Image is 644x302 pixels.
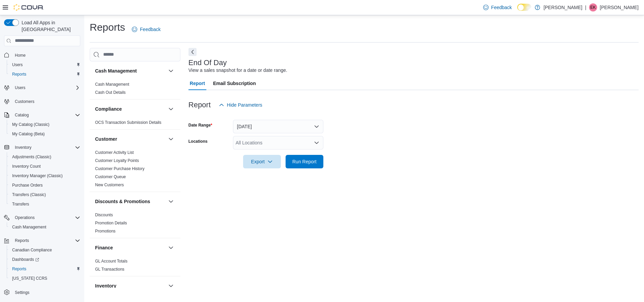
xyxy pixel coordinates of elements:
[9,162,43,170] a: Inventory Count
[9,153,80,161] span: Adjustments (Classic)
[7,181,83,190] button: Purchase Orders
[7,162,83,171] button: Inventory Count
[9,130,48,138] a: My Catalog (Beta)
[95,220,127,226] span: Promotion Details
[227,102,262,108] span: Hide Parameters
[9,120,52,129] a: My Catalog (Classic)
[12,247,52,253] span: Canadian Compliance
[9,70,29,78] a: Reports
[13,4,44,11] img: Cova
[7,199,83,209] button: Transfers
[95,229,116,234] a: Promotions
[12,72,26,77] span: Reports
[7,264,83,274] button: Reports
[95,182,124,188] span: New Customers
[15,53,26,58] span: Home
[12,143,34,152] button: Inventory
[12,111,31,119] button: Catalog
[12,266,26,272] span: Reports
[19,19,80,33] span: Load All Apps in [GEOGRAPHIC_DATA]
[95,106,166,112] button: Compliance
[1,50,83,60] button: Home
[12,131,45,137] span: My Catalog (Beta)
[9,274,50,282] a: [US_STATE] CCRS
[213,77,256,90] span: Email Subscription
[95,282,116,289] h3: Inventory
[1,110,83,120] button: Catalog
[9,162,80,170] span: Inventory Count
[12,122,50,127] span: My Catalog (Classic)
[9,181,80,189] span: Purchase Orders
[491,4,512,11] span: Feedback
[140,26,160,33] span: Feedback
[7,255,83,264] a: Dashboards
[590,3,596,11] span: EK
[15,99,34,104] span: Customers
[90,21,125,34] h1: Reports
[9,246,55,254] a: Canadian Compliance
[90,80,180,99] div: Cash Management
[95,259,127,264] a: GL Account Totals
[15,290,29,295] span: Settings
[95,150,134,155] span: Customer Activity List
[12,143,80,152] span: Inventory
[15,145,31,150] span: Inventory
[7,190,83,199] button: Transfers (Classic)
[12,173,63,179] span: Inventory Manager (Classic)
[95,158,139,163] span: Customer Loyalty Points
[95,267,124,272] a: GL Transactions
[9,223,49,231] a: Cash Management
[188,101,211,109] h3: Report
[9,70,80,78] span: Reports
[12,183,43,188] span: Purchase Orders
[1,213,83,222] button: Operations
[9,223,80,231] span: Cash Management
[286,155,323,168] button: Run Report
[9,274,80,282] span: Washington CCRS
[90,148,180,192] div: Customer
[9,255,80,264] span: Dashboards
[95,166,145,171] a: Customer Purchase History
[12,224,46,230] span: Cash Management
[95,221,127,225] a: Promotion Details
[9,120,80,129] span: My Catalog (Classic)
[190,77,205,90] span: Report
[12,84,80,92] span: Users
[95,67,166,74] button: Cash Management
[12,257,39,262] span: Dashboards
[95,158,139,163] a: Customer Loyalty Points
[188,139,208,144] label: Locations
[95,120,162,125] a: OCS Transaction Submission Details
[95,67,137,74] h3: Cash Management
[95,244,113,251] h3: Finance
[95,106,122,112] h3: Compliance
[95,120,162,125] span: OCS Transaction Submission Details
[314,140,319,145] button: Open list of options
[12,51,28,59] a: Home
[9,191,49,199] a: Transfers (Classic)
[95,136,166,142] button: Customer
[95,244,166,251] button: Finance
[95,212,113,218] span: Discounts
[9,265,80,273] span: Reports
[188,59,227,67] h3: End Of Day
[12,276,47,281] span: [US_STATE] CCRS
[7,60,83,70] button: Users
[517,11,518,11] span: Dark Mode
[7,70,83,79] button: Reports
[9,61,25,69] a: Users
[9,153,54,161] a: Adjustments (Classic)
[585,3,586,11] p: |
[90,257,180,276] div: Finance
[95,183,124,187] a: New Customers
[9,255,42,264] a: Dashboards
[12,288,80,296] span: Settings
[1,236,83,245] button: Reports
[7,274,83,283] button: [US_STATE] CCRS
[95,136,117,142] h3: Customer
[15,112,29,118] span: Catalog
[9,265,29,273] a: Reports
[95,166,145,171] span: Customer Purchase History
[90,211,180,238] div: Discounts & Promotions
[129,23,163,36] a: Feedback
